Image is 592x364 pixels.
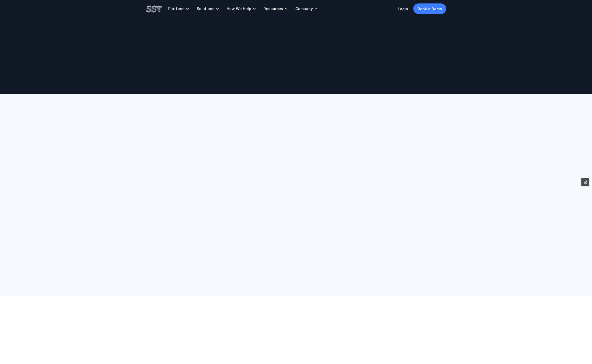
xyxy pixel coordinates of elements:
p: Book a Demo [418,6,442,12]
p: Company [295,6,313,11]
a: Login [398,7,408,11]
p: Resources [263,6,283,11]
button: Edit Framer Content [581,178,589,186]
img: SST logo [146,4,162,13]
p: Platform [168,6,184,11]
a: Book a Demo [413,3,446,14]
p: How We Help [227,6,251,11]
p: Solutions [197,6,214,11]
